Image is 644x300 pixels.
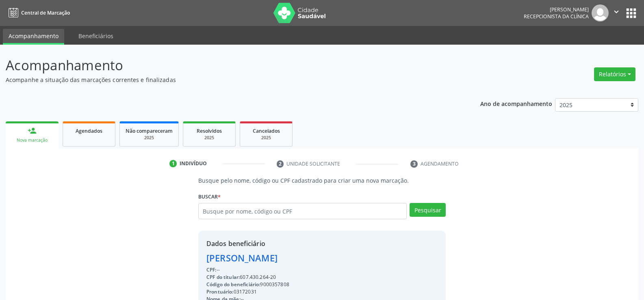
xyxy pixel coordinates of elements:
[592,4,609,22] img: img
[206,281,260,288] span: Código do beneficiário:
[21,9,70,16] span: Central de Marcação
[11,137,53,143] div: Nova marcação
[480,98,552,108] p: Ano de acompanhamento
[28,126,37,135] div: person_add
[206,266,311,274] div: --
[524,6,589,13] div: [PERSON_NAME]
[206,274,240,281] span: CPF do titular:
[198,190,221,203] label: Buscar
[6,76,449,84] p: Acompanhe a situação das marcações correntes e finalizadas
[624,6,638,20] button: apps
[126,135,173,141] div: 2025
[198,203,407,219] input: Busque por nome, código ou CPF
[410,203,446,217] button: Pesquisar
[197,127,222,134] span: Resolvidos
[180,160,207,167] div: Indivíduo
[126,127,173,134] span: Não compareceram
[246,135,286,141] div: 2025
[206,281,311,288] div: 9000357808
[253,127,280,134] span: Cancelados
[3,29,64,45] a: Acompanhamento
[6,6,70,19] a: Central de Marcação
[206,288,311,296] div: 03172031
[76,127,102,134] span: Agendados
[206,251,311,265] div: [PERSON_NAME]
[6,55,449,76] p: Acompanhamento
[73,29,119,43] a: Beneficiários
[206,288,234,295] span: Prontuário:
[594,67,635,81] button: Relatórios
[189,135,230,141] div: 2025
[612,7,621,16] i: 
[198,176,446,185] p: Busque pelo nome, código ou CPF cadastrado para criar uma nova marcação.
[169,160,177,167] div: 1
[206,266,217,273] span: CPF:
[524,13,589,20] span: Recepcionista da clínica
[609,4,624,22] button: 
[206,274,311,281] div: 607.430.264-20
[206,239,311,248] div: Dados beneficiário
